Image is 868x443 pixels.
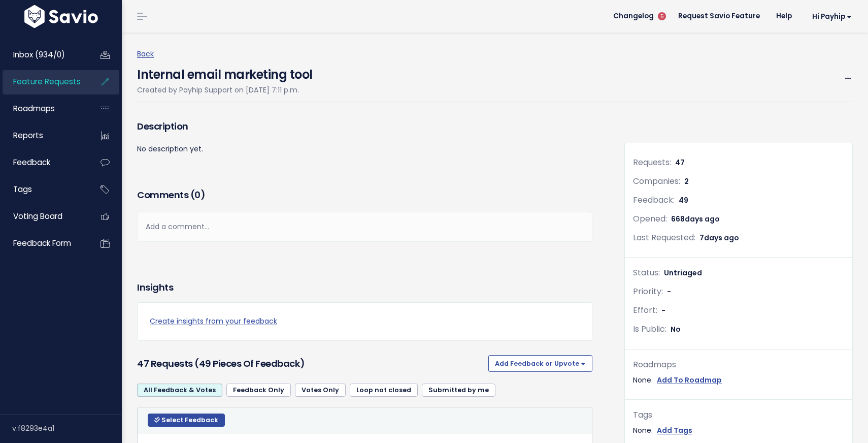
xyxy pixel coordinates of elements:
[633,304,657,316] span: Effort:
[226,384,291,397] a: Feedback Only
[137,49,154,59] a: Back
[3,43,84,67] a: Inbox (934/0)
[699,233,739,243] span: 7
[137,357,484,371] h3: 47 Requests (49 pieces of Feedback)
[685,214,720,224] span: days ago
[671,324,681,334] span: No
[3,178,84,201] a: Tags
[671,214,720,224] span: 668
[150,315,580,328] a: Create insights from your feedback
[148,414,225,427] button: Select Feedback
[3,124,84,147] a: Reports
[633,213,667,225] span: Opened:
[13,103,55,114] span: Roadmaps
[137,85,299,95] span: Created by Payhip Support on [DATE] 7:11 p.m.
[194,188,201,201] span: 0
[704,233,739,243] span: days ago
[13,211,62,221] span: Voting Board
[13,238,71,248] span: Feedback form
[633,408,844,423] div: Tags
[12,415,122,441] div: v.f8293e4a1
[13,157,50,168] span: Feedback
[657,424,692,437] a: Add Tags
[661,305,665,315] span: -
[633,232,695,243] span: Last Requested:
[633,424,844,437] div: None.
[422,384,495,397] a: Submitted by me
[3,97,84,120] a: Roadmaps
[684,176,689,186] span: 2
[350,384,418,397] a: Loop not closed
[137,143,592,155] p: No description yet.
[667,287,671,297] span: -
[13,76,81,87] span: Feature Requests
[633,156,671,168] span: Requests:
[3,205,84,228] a: Voting Board
[137,212,592,242] div: Add a comment...
[22,5,101,28] img: logo-white.9d6f32f41409.svg
[295,384,346,397] a: Votes Only
[633,374,844,387] div: None.
[13,130,43,141] span: Reports
[633,286,663,297] span: Priority:
[488,355,592,371] button: Add Feedback or Upvote
[3,70,84,93] a: Feature Requests
[13,184,32,195] span: Tags
[768,9,800,24] a: Help
[633,194,675,206] span: Feedback:
[800,9,860,24] a: Hi Payhip
[675,157,685,168] span: 47
[679,195,688,205] span: 49
[161,416,218,424] span: Select Feedback
[137,280,173,295] h3: Insights
[658,12,666,20] span: 5
[633,358,844,372] div: Roadmaps
[670,9,768,24] a: Request Savio Feature
[664,268,702,278] span: Untriaged
[657,374,722,387] a: Add To Roadmap
[13,49,65,60] span: Inbox (934/0)
[3,151,84,174] a: Feedback
[3,232,84,255] a: Feedback form
[137,119,592,134] h3: Description
[137,384,222,397] a: All Feedback & Votes
[812,13,852,20] span: Hi Payhip
[633,323,666,335] span: Is Public:
[633,267,660,278] span: Status:
[137,188,592,202] h3: Comments ( )
[137,60,313,84] h4: Internal email marketing tool
[633,175,680,187] span: Companies:
[613,13,654,20] span: Changelog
